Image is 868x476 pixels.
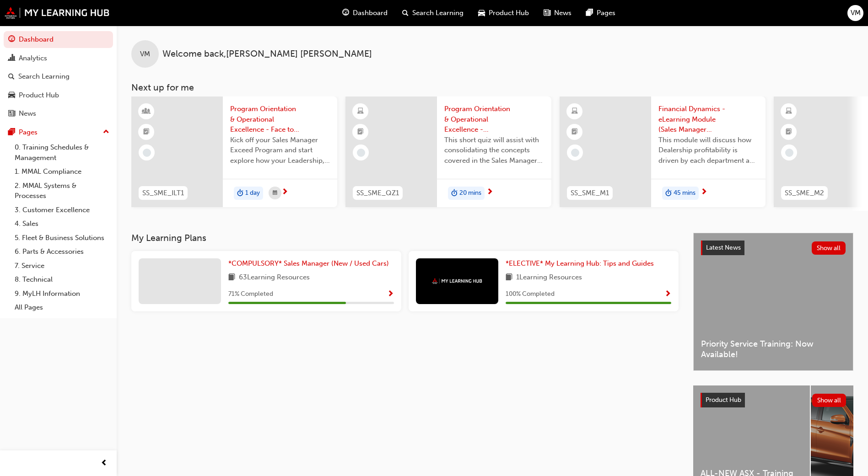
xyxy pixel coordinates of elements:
[5,7,110,19] img: mmal
[143,149,151,157] span: learningRecordVerb_NONE-icon
[571,149,579,157] span: learningRecordVerb_NONE-icon
[506,259,654,267] span: *ELECTIVE* My Learning Hub: Tips and Guides
[851,8,861,18] span: VM
[103,126,109,138] span: up-icon
[785,188,824,198] span: SS_SME_M2
[11,203,113,217] a: 3. Customer Excellence
[706,396,741,404] span: Product Hub
[142,188,184,198] span: SS_SME_ILT1
[444,104,544,135] span: Program Orientation & Operational Excellence - Assessment Quiz (Sales Manager Exceed Program)
[459,188,481,198] span: 20 mins
[11,300,113,315] a: All Pages
[571,106,578,118] span: learningResourceType_ELEARNING-icon
[506,258,658,269] a: *ELECTIVE* My Learning Hub: Tips and Guides
[356,188,399,198] span: SS_SME_QZ1
[11,179,113,203] a: 2. MMAL Systems & Processes
[701,393,846,407] a: Product HubShow all
[812,241,846,255] button: Show all
[8,110,15,118] span: news-icon
[4,31,113,48] a: Dashboard
[11,231,113,245] a: 5. Fleet & Business Solutions
[402,7,409,19] span: search-icon
[117,82,868,93] h3: Next up for me
[812,394,846,407] button: Show all
[432,278,482,284] img: mmal
[478,7,485,19] span: car-icon
[162,49,372,59] span: Welcome back , [PERSON_NAME] [PERSON_NAME]
[4,105,113,122] a: News
[357,126,364,138] span: booktick-icon
[357,106,364,118] span: learningResourceType_ELEARNING-icon
[544,7,550,19] span: news-icon
[143,126,150,138] span: booktick-icon
[19,53,47,64] div: Analytics
[140,49,150,59] span: VM
[471,4,536,22] a: car-iconProduct Hub
[8,36,15,44] span: guage-icon
[664,289,671,300] button: Show Progress
[11,140,113,165] a: 0. Training Schedules & Management
[665,187,672,199] span: duration-icon
[281,188,288,197] span: next-icon
[357,149,365,157] span: learningRecordVerb_NONE-icon
[560,96,766,207] a: SS_SME_M1Financial Dynamics - eLearning Module (Sales Manager Exceed Program)This module will dis...
[571,126,578,138] span: booktick-icon
[239,272,310,283] span: 63 Learning Resources
[786,126,792,138] span: booktick-icon
[451,187,458,199] span: duration-icon
[131,96,337,207] a: SS_SME_ILT1Program Orientation & Operational Excellence - Face to Face Instructor Led Training (S...
[444,135,544,166] span: This short quiz will assist with consolidating the concepts covered in the Sales Manager Exceed '...
[658,135,758,166] span: This module will discuss how Dealership profitability is driven by each department and what the S...
[554,8,571,18] span: News
[245,188,260,198] span: 1 day
[230,104,330,135] span: Program Orientation & Operational Excellence - Face to Face Instructor Led Training (Sales Manage...
[597,8,615,18] span: Pages
[11,273,113,287] a: 8. Technical
[786,106,792,118] span: learningResourceType_ELEARNING-icon
[131,233,679,243] h3: My Learning Plans
[237,187,243,199] span: duration-icon
[230,135,330,166] span: Kick off your Sales Manager Exceed Program and start explore how your Leadership, Sales Operation...
[273,187,277,199] span: calendar-icon
[506,289,555,300] span: 100 % Completed
[4,50,113,67] a: Analytics
[4,29,113,124] button: DashboardAnalyticsSearch LearningProduct HubNews
[387,289,394,300] button: Show Progress
[785,149,793,157] span: learningRecordVerb_NONE-icon
[11,245,113,259] a: 6. Parts & Accessories
[489,8,529,18] span: Product Hub
[664,290,671,299] span: Show Progress
[706,244,741,251] span: Latest News
[4,124,113,141] button: Pages
[395,4,471,22] a: search-iconSearch Learning
[8,54,15,63] span: chart-icon
[701,339,846,359] span: Priority Service Training: Now Available!
[18,71,70,82] div: Search Learning
[335,4,395,22] a: guage-iconDashboard
[345,96,551,207] a: SS_SME_QZ1Program Orientation & Operational Excellence - Assessment Quiz (Sales Manager Exceed Pr...
[11,217,113,231] a: 4. Sales
[658,104,758,135] span: Financial Dynamics - eLearning Module (Sales Manager Exceed Program)
[579,4,623,22] a: pages-iconPages
[228,272,235,283] span: book-icon
[8,91,15,100] span: car-icon
[506,272,512,283] span: book-icon
[674,188,695,198] span: 45 mins
[536,4,579,22] a: news-iconNews
[228,259,389,267] span: *COMPULSORY* Sales Manager (New / Used Cars)
[701,241,846,255] a: Latest NewsShow all
[228,289,273,300] span: 71 % Completed
[412,8,464,18] span: Search Learning
[701,188,707,197] span: next-icon
[693,233,853,371] a: Latest NewsShow allPriority Service Training: Now Available!
[11,259,113,273] a: 7. Service
[19,127,38,138] div: Pages
[586,7,593,19] span: pages-icon
[101,458,108,469] span: prev-icon
[8,128,15,137] span: pages-icon
[11,287,113,301] a: 9. MyLH Information
[19,90,59,101] div: Product Hub
[486,188,493,197] span: next-icon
